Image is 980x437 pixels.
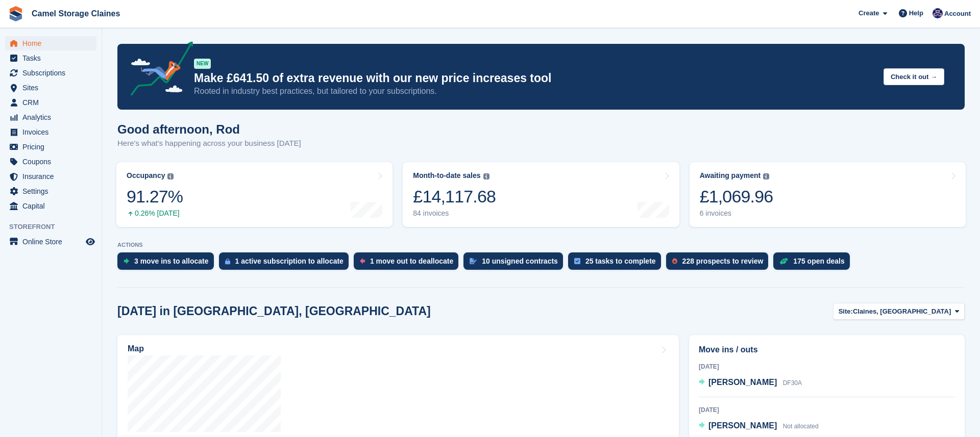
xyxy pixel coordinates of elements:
[225,258,230,265] img: active_subscription_to_allocate_icon-d502201f5373d7db506a760aba3b589e785aa758c864c3986d89f69b8ff3...
[700,186,773,207] div: £1,069.96
[122,41,193,99] img: price-adjustments-announcement-icon-8257ccfd72463d97f412b2fc003d46551f7dbcb40ab6d574587a9cd5c0d94...
[360,258,365,264] img: move_outs_to_deallocate_icon-f764333ba52eb49d3ac5e1228854f67142a1ed5810a6f6cc68b1a99e826820c5.svg
[690,162,966,227] a: Awaiting payment £1,069.96 6 invoices
[28,5,124,22] a: Camel Storage Claines
[5,199,96,213] a: menu
[22,235,84,249] span: Online Store
[413,171,480,180] div: Month-to-date sales
[22,125,84,139] span: Invoices
[5,184,96,198] a: menu
[354,252,463,275] a: 1 move out to deallocate
[117,252,219,275] a: 3 move ins to allocate
[22,81,84,95] span: Sites
[463,252,568,275] a: 10 unsigned contracts
[5,155,96,169] a: menu
[699,344,955,356] h2: Move ins / outs
[167,173,174,179] img: icon-info-grey-7440780725fd019a000dd9b08b2336e03edf1995a4989e88bcd33f0948082b44.svg
[9,222,102,232] span: Storefront
[5,169,96,184] a: menu
[22,110,84,124] span: Analytics
[219,252,354,275] a: 1 active subscription to allocate
[699,376,802,390] a: [PERSON_NAME] DF30A
[773,252,854,275] a: 175 open deals
[793,257,844,265] div: 175 open deals
[483,173,489,179] img: icon-info-grey-7440780725fd019a000dd9b08b2336e03edf1995a4989e88bcd33f0948082b44.svg
[699,362,955,371] div: [DATE]
[22,169,84,184] span: Insurance
[22,36,84,50] span: Home
[403,162,679,227] a: Month-to-date sales £14,117.68 84 invoices
[22,95,84,110] span: CRM
[117,242,965,248] p: ACTIONS
[470,258,477,264] img: contract_signature_icon-13c848040528278c33f63329250d36e43548de30e8caae1d1a13099fd9432cc5.svg
[413,209,496,218] div: 84 invoices
[568,252,666,275] a: 25 tasks to complete
[235,257,344,265] div: 1 active subscription to allocate
[413,186,496,207] div: £14,117.68
[839,306,853,317] span: Site:
[127,171,165,180] div: Occupancy
[5,51,96,65] a: menu
[672,258,677,264] img: prospect-51fa495bee0391a8d652442698ab0144808aea92771e9ea1ae160a38d050c398.svg
[779,258,788,265] img: deal-1b604bf984904fb50ccaf53a9ad4b4a5d6e5aea283cecdc64d6e3604feb123c2.svg
[5,125,96,139] a: menu
[117,122,301,136] h1: Good afternoon, Rod
[5,110,96,124] a: menu
[666,252,774,275] a: 228 prospects to review
[909,8,923,18] span: Help
[700,171,761,180] div: Awaiting payment
[84,236,96,248] a: Preview store
[699,420,819,433] a: [PERSON_NAME] Not allocated
[194,59,211,69] div: NEW
[783,423,819,430] span: Not allocated
[22,155,84,169] span: Coupons
[944,9,971,19] span: Account
[22,66,84,80] span: Subscriptions
[370,257,453,265] div: 1 move out to deallocate
[22,140,84,154] span: Pricing
[194,86,875,97] p: Rooted in industry best practices, but tailored to your subscriptions.
[700,209,773,218] div: 6 invoices
[763,173,769,179] img: icon-info-grey-7440780725fd019a000dd9b08b2336e03edf1995a4989e88bcd33f0948082b44.svg
[5,66,96,80] a: menu
[8,6,23,21] img: stora-icon-8386f47178a22dfd0bd8f6a31ec36ba5ce8667c1dd55bd0f319d3a0aa187defe.svg
[708,421,777,430] span: [PERSON_NAME]
[5,81,96,95] a: menu
[5,36,96,50] a: menu
[708,378,777,387] span: [PERSON_NAME]
[127,186,183,207] div: 91.27%
[699,405,955,415] div: [DATE]
[833,303,965,320] button: Site: Claines, [GEOGRAPHIC_DATA]
[134,257,209,265] div: 3 move ins to allocate
[127,209,183,218] div: 0.26% [DATE]
[22,199,84,213] span: Capital
[884,68,944,85] button: Check it out →
[5,95,96,110] a: menu
[585,257,656,265] div: 25 tasks to complete
[22,184,84,198] span: Settings
[783,379,802,387] span: DF30A
[117,304,431,318] h2: [DATE] in [GEOGRAPHIC_DATA], [GEOGRAPHIC_DATA]
[859,8,879,18] span: Create
[117,138,301,149] p: Here's what's happening across your business [DATE]
[682,257,764,265] div: 228 prospects to review
[22,51,84,65] span: Tasks
[5,235,96,249] a: menu
[933,8,943,18] img: Rod
[574,258,580,264] img: task-75834270c22a3079a89374b754ae025e5fb1db73e45f91037f5363f120a921f8.svg
[128,344,144,353] h2: Map
[116,162,393,227] a: Occupancy 91.27% 0.26% [DATE]
[853,306,951,317] span: Claines, [GEOGRAPHIC_DATA]
[482,257,558,265] div: 10 unsigned contracts
[5,140,96,154] a: menu
[194,71,875,86] p: Make £641.50 of extra revenue with our new price increases tool
[124,258,129,264] img: move_ins_to_allocate_icon-fdf77a2bb77ea45bf5b3d319d69a93e2d87916cf1d5bf7949dd705db3b84f3ca.svg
